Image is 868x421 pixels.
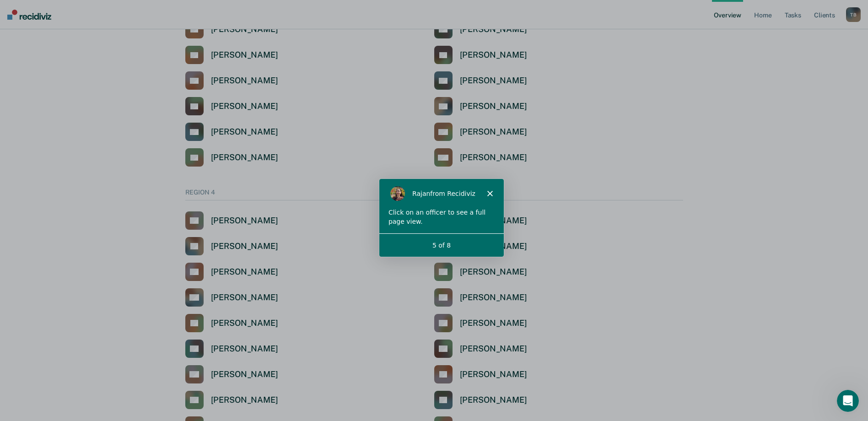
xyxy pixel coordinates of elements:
div: [PERSON_NAME] [211,241,278,252]
div: [PERSON_NAME] [211,267,278,277]
div: [PERSON_NAME] [211,76,278,86]
a: [PERSON_NAME] [185,237,278,255]
div: [PERSON_NAME] [211,344,278,354]
div: [PERSON_NAME] [211,216,278,226]
a: [PERSON_NAME] [185,365,278,383]
a: [PERSON_NAME] [185,71,278,90]
div: [PERSON_NAME] [460,24,527,35]
a: [PERSON_NAME] [434,123,527,141]
iframe: Intercom live chat tour [379,178,504,257]
div: [PERSON_NAME] [460,344,527,354]
a: [PERSON_NAME] [434,288,527,307]
div: [PERSON_NAME] [460,267,527,277]
div: [PERSON_NAME] [460,292,527,303]
a: [PERSON_NAME] [434,46,527,64]
a: [PERSON_NAME] [185,20,278,38]
a: [PERSON_NAME] [434,71,527,90]
div: [PERSON_NAME] [460,152,527,163]
div: [PERSON_NAME] [460,318,527,329]
iframe: Intercom live chat [837,390,859,412]
div: [PERSON_NAME] [211,152,278,163]
a: [PERSON_NAME] [434,148,527,167]
div: [PERSON_NAME] [460,50,527,60]
div: T B [846,7,861,22]
a: [PERSON_NAME] [185,391,278,409]
a: [PERSON_NAME] [185,340,278,358]
a: [PERSON_NAME] [185,314,278,332]
a: [PERSON_NAME] [185,288,278,307]
img: Recidiviz [7,10,51,20]
div: [PERSON_NAME] [460,101,527,112]
a: [PERSON_NAME] [434,340,527,358]
a: [PERSON_NAME] [434,97,527,115]
div: [PERSON_NAME] [211,127,278,137]
a: [PERSON_NAME] [434,365,527,383]
a: [PERSON_NAME] [185,123,278,141]
div: [PERSON_NAME] [211,24,278,35]
div: [PERSON_NAME] [211,395,278,405]
div: REGION 4 [185,189,683,200]
a: [PERSON_NAME] [434,314,527,332]
a: [PERSON_NAME] [185,211,278,230]
div: [PERSON_NAME] [460,76,527,86]
div: [PERSON_NAME] [460,395,527,405]
div: [PERSON_NAME] [211,50,278,60]
a: [PERSON_NAME] [434,20,527,38]
a: [PERSON_NAME] [434,263,527,281]
a: [PERSON_NAME] [185,148,278,167]
div: [PERSON_NAME] [460,127,527,137]
a: [PERSON_NAME] [185,97,278,115]
div: [PERSON_NAME] [211,369,278,380]
div: [PERSON_NAME] [211,101,278,112]
a: [PERSON_NAME] [185,263,278,281]
div: [PERSON_NAME] [211,318,278,329]
div: [PERSON_NAME] [460,369,527,380]
a: [PERSON_NAME] [434,391,527,409]
a: [PERSON_NAME] [185,46,278,64]
button: TB [846,7,861,22]
div: [PERSON_NAME] [211,292,278,303]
